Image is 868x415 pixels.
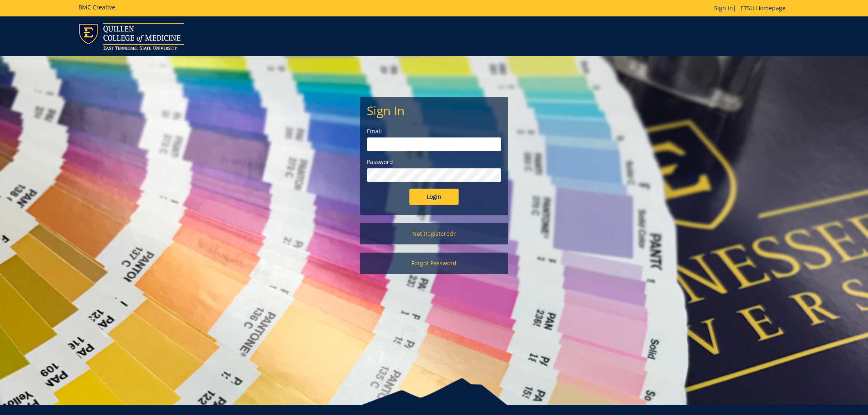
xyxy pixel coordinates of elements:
[714,4,733,12] a: Sign In
[367,158,501,166] label: Password
[714,4,790,12] p: |
[78,23,184,50] img: ETSU logo
[409,189,459,205] input: Login
[360,253,508,274] a: Forgot Password
[736,4,790,12] a: ETSU Homepage
[360,223,508,244] a: Not Registered?
[367,104,501,117] h2: Sign In
[367,127,501,135] label: Email
[78,4,115,10] h5: BMC Creative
